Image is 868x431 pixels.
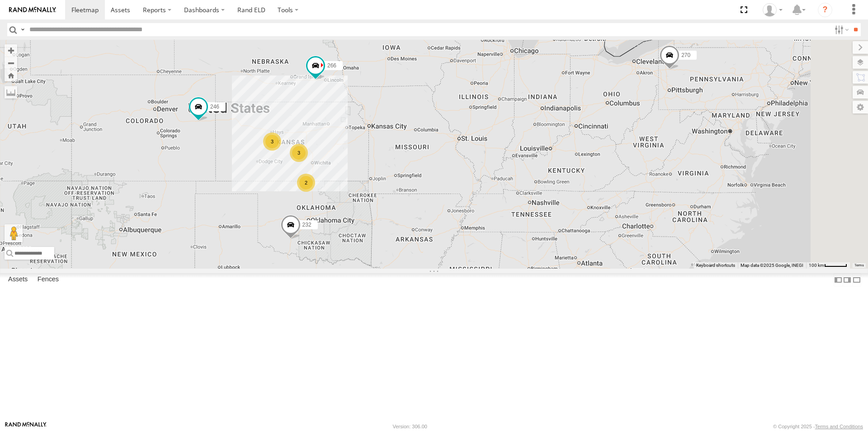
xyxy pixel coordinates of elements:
span: 266 [327,62,336,69]
a: Terms [854,263,864,267]
div: © Copyright 2025 - [773,424,863,429]
span: 100 km [809,263,824,268]
button: Zoom out [5,57,17,69]
button: Zoom in [5,44,17,57]
span: 270 [681,52,690,58]
label: Assets [4,274,32,286]
label: Map Settings [853,101,868,114]
span: 246 [210,104,219,110]
button: Keyboard shortcuts [696,262,735,269]
div: Version: 306.00 [393,424,427,429]
button: Zoom Home [5,69,17,81]
div: 2 [297,174,315,192]
div: 3 [263,133,281,151]
span: 232 [302,222,311,228]
i: ? [818,3,832,17]
label: Fences [33,274,63,286]
a: Terms and Conditions [815,424,863,429]
label: Search Filter Options [831,23,850,36]
div: Mary Lewis [759,3,786,17]
span: Map data ©2025 Google, INEGI [741,263,803,268]
img: rand-logo.svg [9,7,56,13]
button: Drag Pegman onto the map to open Street View [5,224,23,242]
button: Map Scale: 100 km per 47 pixels [806,262,850,269]
div: 3 [290,144,308,162]
label: Dock Summary Table to the Right [843,273,852,286]
label: Hide Summary Table [852,273,861,286]
label: Search Query [19,23,26,36]
a: Visit our Website [5,422,47,431]
label: Dock Summary Table to the Left [834,273,843,286]
label: Measure [5,86,17,99]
